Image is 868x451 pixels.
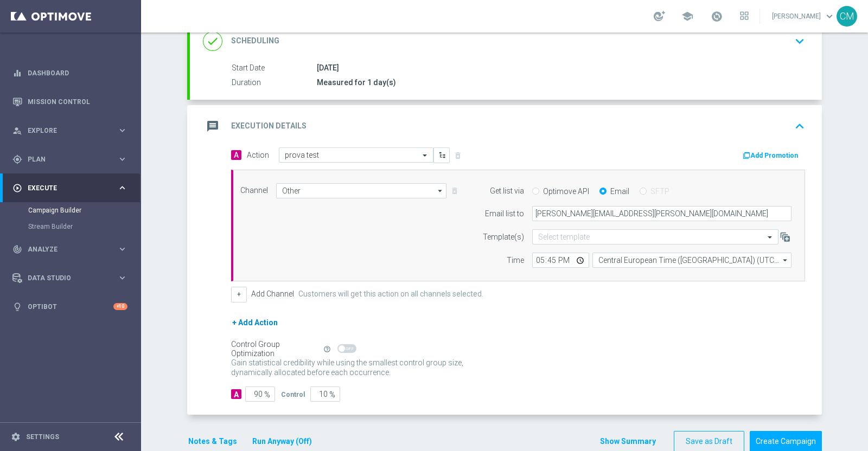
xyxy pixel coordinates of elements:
[12,244,22,254] i: track_changes
[12,274,128,282] button: Data Studio keyboard_arrow_right
[790,116,809,137] button: keyboard_arrow_up
[26,434,59,440] a: Settings
[12,68,22,78] i: equalizer
[12,154,117,164] div: Plan
[187,435,238,448] button: Notes & Tags
[12,87,127,116] div: Mission Control
[323,345,331,353] i: help_outline
[12,98,128,106] button: Mission Control
[742,150,802,162] button: Add Promotion
[251,435,313,448] button: Run Anyway (Off)
[203,116,809,137] div: message Execution Details keyboard_arrow_up
[12,126,128,135] button: person_search Explore keyboard_arrow_right
[12,302,22,312] i: lightbulb
[264,390,270,400] span: %
[329,390,335,400] span: %
[231,121,307,131] h2: Execution Details
[12,292,127,321] div: Optibot
[12,244,117,254] div: Analyze
[12,59,127,87] div: Dashboard
[12,302,128,311] button: lightbulb Optibot +10
[12,273,117,283] div: Data Studio
[592,253,792,268] input: Select time zone
[12,183,117,193] div: Execute
[485,209,524,218] label: Email list to
[117,244,127,254] i: keyboard_arrow_right
[317,62,801,73] div: [DATE]
[279,147,433,163] ng-select: prova test
[599,435,656,448] button: Show Summary
[824,10,835,22] span: keyboard_arrow_down
[507,256,524,265] label: Time
[490,186,524,196] label: Get list via
[837,6,857,27] div: CM
[203,117,222,136] i: message
[532,206,792,221] input: Enter email address, use comma to separate multiple Emails
[113,303,127,310] div: +10
[12,184,128,192] button: play_circle_outline Execute keyboard_arrow_right
[435,184,446,198] i: arrow_drop_down
[12,126,22,136] i: person_search
[232,78,317,88] label: Duration
[792,33,808,49] i: keyboard_arrow_down
[117,154,127,164] i: keyboard_arrow_right
[28,202,140,218] div: Campaign Builder
[232,63,317,73] label: Start Date
[28,59,127,87] a: Dashboard
[231,287,247,302] button: +
[12,155,128,164] button: gps_fixed Plan keyboard_arrow_right
[28,156,117,163] span: Plan
[117,125,127,136] i: keyboard_arrow_right
[276,183,446,198] input: Select channel
[12,69,128,78] button: equalizer Dashboard
[28,87,127,116] a: Mission Control
[12,183,22,193] i: play_circle_outline
[28,246,117,253] span: Analyze
[610,186,629,196] label: Email
[28,275,117,281] span: Data Studio
[12,245,128,254] button: track_changes Analyze keyboard_arrow_right
[247,151,269,160] label: Action
[780,253,791,267] i: arrow_drop_down
[28,222,113,231] a: Stream Builder
[240,186,268,195] label: Channel
[251,289,294,299] label: Add Channel
[231,316,279,330] button: + Add Action
[231,389,241,399] div: A
[322,343,337,355] button: help_outline
[281,389,305,399] div: Control
[28,127,117,134] span: Explore
[203,31,222,51] i: done
[28,218,140,235] div: Stream Builder
[771,8,837,24] a: [PERSON_NAME]keyboard_arrow_down
[298,289,483,299] label: Customers will get this action on all channels selected.
[231,150,241,160] span: A
[231,36,279,46] h2: Scheduling
[231,340,322,358] div: Control Group Optimization
[28,185,117,191] span: Execute
[117,273,127,283] i: keyboard_arrow_right
[11,432,21,442] i: settings
[12,126,117,136] div: Explore
[12,154,22,164] i: gps_fixed
[28,206,113,215] a: Campaign Builder
[117,183,127,193] i: keyboard_arrow_right
[792,118,808,134] i: keyboard_arrow_up
[543,186,589,196] label: Optimove API
[650,186,669,196] label: SFTP
[790,31,809,51] button: keyboard_arrow_down
[483,233,524,242] label: Template(s)
[317,77,801,88] div: Measured for 1 day(s)
[28,292,113,321] a: Optibot
[203,31,809,51] div: done Scheduling keyboard_arrow_down
[681,10,693,22] span: school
